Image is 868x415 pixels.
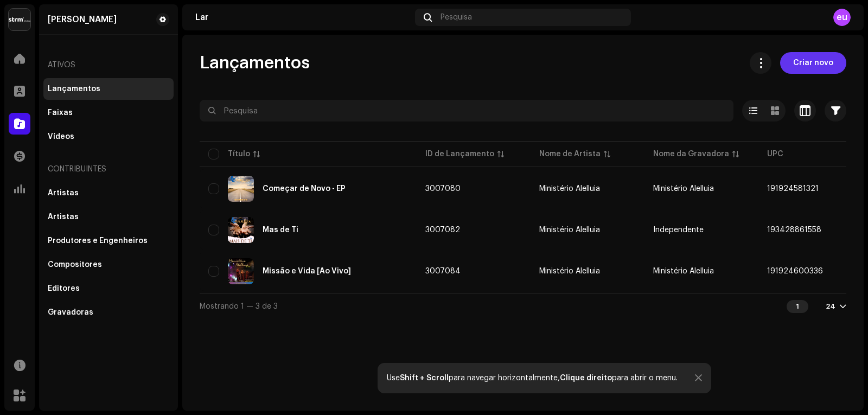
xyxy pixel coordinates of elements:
[48,308,93,317] div: Gravadoras
[653,226,704,234] span: Independente
[43,206,174,228] re-m-nav-item: Artistas
[48,85,100,93] div: Lançamentos
[228,258,254,284] img: 6d77397a-32da-4e4f-977d-1426a5869643
[837,13,847,22] font: eu
[539,267,636,275] span: Ministério Alelluia
[228,176,254,202] img: 1a45508f-b400-4637-be92-4c6c29b829fc
[200,100,733,122] input: Pesquisa
[43,126,174,148] re-m-nav-item: Vídeos
[767,226,821,234] font: 193428861558
[539,185,600,193] div: Ministério Alelluia
[539,149,601,159] div: Nome de Artista
[539,226,636,234] span: Ministério Alelluia
[228,217,254,243] img: f58c9d02-9741-44ce-b94c-c043ff9238af
[653,149,729,159] div: Nome da Gravadora
[43,230,174,252] re-m-nav-item: Produtores e Engenheiros
[425,267,461,275] font: 3007084
[9,9,30,30] img: 408b884b-546b-4518-8448-1008f9c76b02
[195,13,208,22] font: Lar
[441,13,472,22] span: Pesquisa
[653,267,714,275] font: Ministério Alelluia
[43,278,174,299] re-m-nav-item: Editores
[43,102,174,124] re-m-nav-item: Faixas
[48,132,74,141] div: Vídeos
[539,226,600,234] font: Ministério Alelluia
[43,78,174,100] re-m-nav-item: Lançamentos
[780,52,846,74] button: Criar novo
[263,267,351,275] font: Missão e Vida [Ao Vivo]
[43,182,174,204] re-m-nav-item: Artistas
[263,226,298,234] font: Mas de Ti
[796,303,799,310] font: 1
[200,303,278,310] span: Mostrando 1 — 3 de 3
[387,374,678,382] div: Use para navegar horizontalmente, para abrir o menu.
[400,374,449,382] strong: Shift + Scroll
[425,226,460,234] font: 3007082
[200,52,310,74] span: Lançamentos
[48,108,73,117] div: Faixas
[767,267,823,275] font: 191924600336
[48,213,79,221] font: Artistas
[767,185,819,193] font: 191924581321
[43,302,174,323] re-m-nav-item: Gravadoras
[48,15,117,24] div: Luciano Ávila
[48,260,102,269] div: Compositores
[48,237,148,245] font: Produtores e Engenheiros
[653,185,714,193] span: Ministério Alelluia
[43,156,174,182] re-a-nav-header: Contribuintes
[43,254,174,276] re-m-nav-item: Compositores
[48,237,148,245] div: Produtores e Engenheiros
[793,52,833,74] span: Criar novo
[539,185,636,193] span: Ministério Alelluia
[43,52,174,78] re-a-nav-header: Ativos
[48,284,80,293] div: Editores
[539,267,600,275] font: Ministério Alelluia
[228,149,250,159] div: Título
[560,374,612,382] strong: Clique direito
[425,185,461,193] font: 3007080
[263,185,346,193] font: Começar de Novo - EP
[425,149,494,159] div: ID de Lançamento
[826,303,835,310] font: 24
[48,213,79,221] div: Artistas
[48,189,79,197] div: Artistas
